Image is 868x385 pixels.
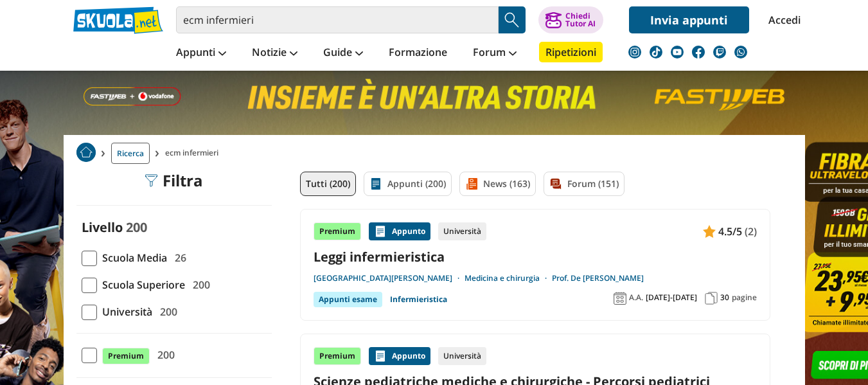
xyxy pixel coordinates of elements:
span: 4.5/5 [718,223,742,240]
a: Ricerca [111,143,150,164]
span: Università [97,303,152,320]
a: [GEOGRAPHIC_DATA][PERSON_NAME] [314,273,465,283]
img: Appunti contenuto [703,225,716,238]
div: Università [438,222,486,240]
a: News (163) [459,172,536,196]
img: Appunti filtro contenuto [369,177,382,190]
a: Accedi [768,6,795,33]
a: Prof. De [PERSON_NAME] [552,273,644,283]
img: Appunti contenuto [374,225,387,238]
span: 200 [155,303,177,320]
a: Home [76,143,96,164]
span: A.A. [629,292,643,303]
div: Università [438,347,486,365]
div: Appunto [369,347,430,365]
label: Livello [82,219,123,236]
span: [DATE]-[DATE] [646,292,697,303]
img: Home [76,143,96,162]
div: Appunto [369,222,430,240]
a: Infermieristica [390,292,447,307]
div: Appunti esame [314,292,382,307]
img: Anno accademico [614,292,626,305]
div: Premium [314,222,361,240]
a: Medicina e chirurgia [465,273,552,283]
img: Filtra filtri mobile [145,174,157,187]
span: 200 [188,276,210,293]
div: Filtra [145,172,203,190]
div: Premium [314,347,361,365]
span: 26 [170,249,186,266]
span: (2) [745,223,757,240]
a: Forum (151) [544,172,624,196]
img: Pagine [705,292,718,305]
a: Appunti (200) [364,172,452,196]
span: 200 [126,219,147,236]
span: Scuola Media [97,249,167,266]
a: Leggi infermieristica [314,248,757,265]
img: News filtro contenuto [465,177,478,190]
span: 200 [152,346,175,363]
span: Scuola Superiore [97,276,185,293]
img: Appunti contenuto [374,350,387,363]
span: pagine [732,292,757,303]
span: Premium [102,348,150,364]
img: Forum filtro contenuto [549,177,562,190]
span: 30 [720,292,729,303]
a: Tutti (200) [300,172,356,196]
